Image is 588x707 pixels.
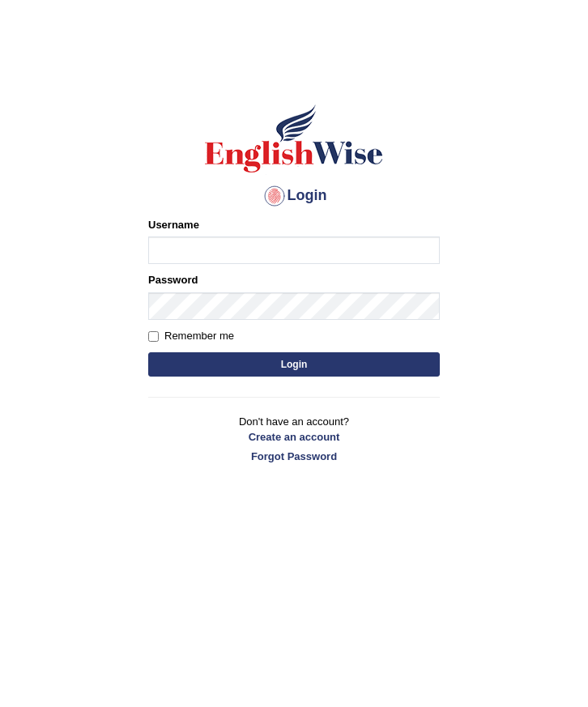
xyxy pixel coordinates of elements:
button: Login [148,352,440,377]
label: Password [148,272,198,287]
label: Remember me [148,328,234,344]
input: Remember me [148,331,159,342]
a: Forgot Password [148,449,440,464]
label: Username [148,217,199,232]
h4: Login [148,183,440,209]
p: Don't have an account? [148,414,440,464]
a: Create an account [148,429,440,445]
img: Logo of English Wise sign in for intelligent practice with AI [202,102,386,175]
